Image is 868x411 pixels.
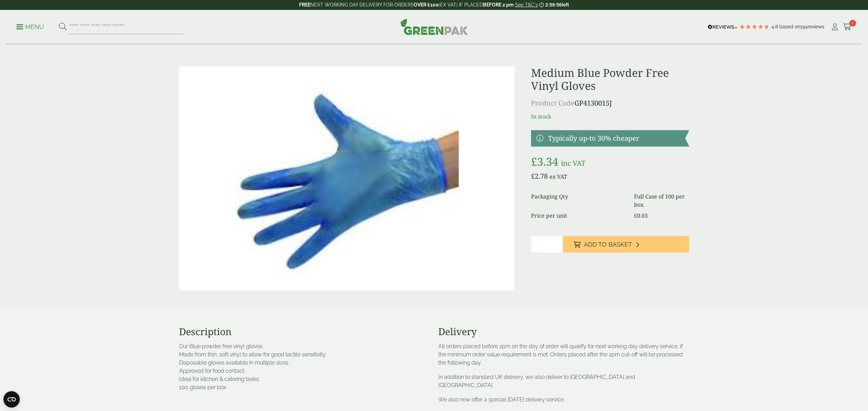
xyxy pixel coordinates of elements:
button: Open CMP widget [3,391,20,408]
button: Add to Basket [563,236,689,252]
span: 2:59:56 [545,2,562,8]
p: In addition to standard UK delivery, we also deliver to [GEOGRAPHIC_DATA] and [GEOGRAPHIC_DATA]. [438,373,689,389]
h3: Description [179,326,430,338]
dt: Packaging Qty [531,192,626,209]
a: 1 [843,22,852,32]
p: We also now offer a special [DATE] delivery service. [438,396,689,404]
p: GP4130015J [531,98,689,108]
span: 1 [849,20,856,27]
h3: Delivery [438,326,689,338]
img: 4130015J Blue Vinyl Powder Free Gloves Medium [179,66,515,290]
bdi: 3.34 [531,154,558,169]
bdi: 2.78 [531,172,548,181]
p: In stock [531,112,689,121]
h1: Medium Blue Powder Free Vinyl Gloves [531,66,689,93]
span: left [562,2,569,8]
img: REVIEWS.io [708,25,737,29]
dd: Full Case of 100 per box [634,192,689,209]
span: Product Code [531,98,574,108]
strong: OVER £100 [414,2,439,8]
bdi: 0.03 [634,212,648,219]
i: My Account [830,24,839,30]
a: Menu [16,23,44,30]
strong: BEFORE 2 pm [483,2,514,8]
span: £ [531,154,537,169]
span: £ [531,172,535,181]
a: See T&C's [515,2,538,8]
p: Our Blue powder free vinyl gloves. Made from thin, soft vinyl to allow for good tactile sensitivi... [179,342,430,392]
p: All orders placed before 2pm on the day of order will qualify for next working day delivery servi... [438,342,689,367]
span: Add to Basket [584,241,632,248]
span: £ [634,212,637,219]
div: 4.78 Stars [739,24,770,30]
p: Menu [16,23,44,31]
strong: FREE [299,2,310,8]
i: Cart [843,24,852,30]
span: ex VAT [549,173,567,180]
span: 4.8 [771,24,779,29]
span: 194 [800,24,808,29]
span: inc VAT [561,159,585,168]
span: reviews [808,24,824,29]
dt: Price per unit [531,211,626,220]
img: GreenPak Supplies [400,18,468,35]
span: Based on [779,24,800,29]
